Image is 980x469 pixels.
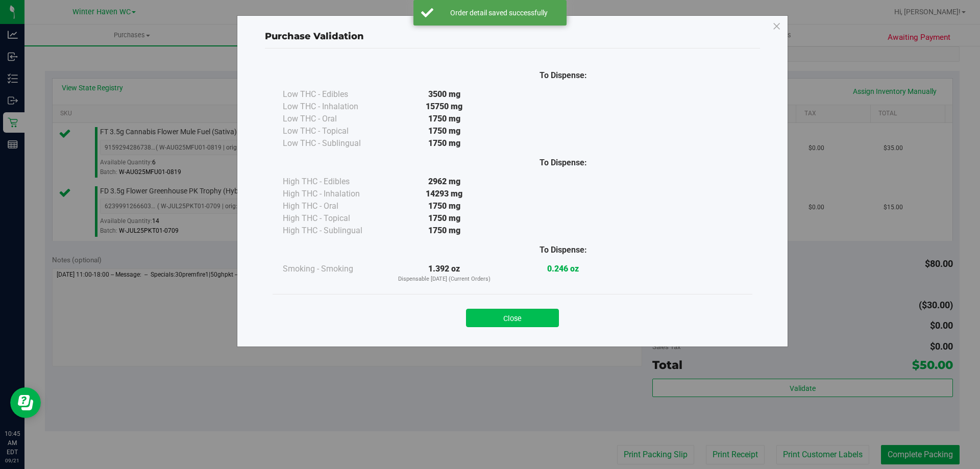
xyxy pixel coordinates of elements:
span: Purchase Validation [265,31,364,42]
div: 14293 mg [385,188,504,200]
div: 1750 mg [385,125,504,137]
div: Low THC - Edibles [283,88,385,101]
div: 1750 mg [385,212,504,225]
div: 1750 mg [385,200,504,212]
div: High THC - Sublingual [283,225,385,237]
div: Low THC - Oral [283,113,385,125]
div: Order detail saved successfully [439,8,559,18]
div: High THC - Inhalation [283,188,385,200]
div: Low THC - Sublingual [283,137,385,150]
div: 1750 mg [385,137,504,150]
iframe: Resource center [10,387,41,418]
div: High THC - Oral [283,200,385,212]
strong: 0.246 oz [547,264,579,274]
p: Dispensable [DATE] (Current Orders) [385,275,504,284]
div: Low THC - Inhalation [283,101,385,113]
div: 1750 mg [385,113,504,125]
button: Close [466,309,559,327]
div: 1.392 oz [385,263,504,284]
div: 1750 mg [385,225,504,237]
div: 2962 mg [385,176,504,188]
div: To Dispense: [504,69,623,82]
div: To Dispense: [504,157,623,169]
div: Low THC - Topical [283,125,385,137]
div: High THC - Topical [283,212,385,225]
div: 15750 mg [385,101,504,113]
div: High THC - Edibles [283,176,385,188]
div: To Dispense: [504,244,623,256]
div: Smoking - Smoking [283,263,385,275]
div: 3500 mg [385,88,504,101]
